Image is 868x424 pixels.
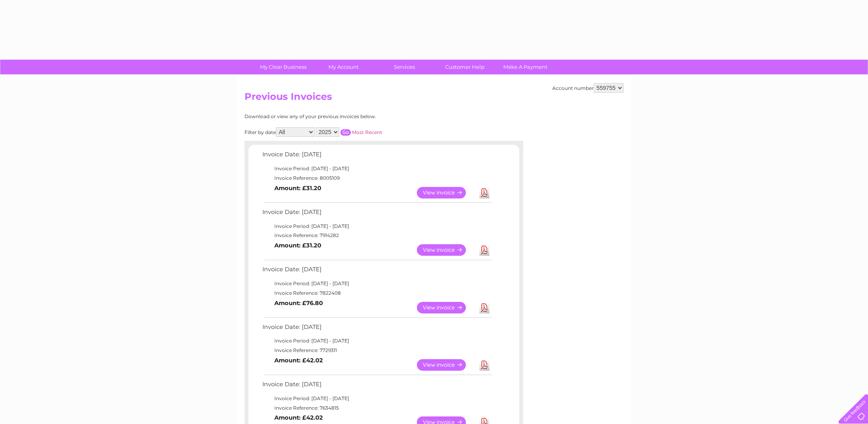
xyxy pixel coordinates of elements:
a: Download [479,187,489,198]
h2: Previous Invoices [244,91,624,106]
td: Invoice Date: [DATE] [260,322,493,336]
td: Invoice Period: [DATE] - [DATE] [260,336,493,346]
td: Invoice Date: [DATE] [260,149,493,164]
b: Amount: £31.20 [274,185,321,192]
td: Invoice Reference: 7822408 [260,288,493,298]
td: Invoice Date: [DATE] [260,207,493,222]
td: Invoice Reference: 8005109 [260,173,493,183]
td: Invoice Period: [DATE] - [DATE] [260,164,493,173]
td: Invoice Reference: 7914282 [260,231,493,240]
a: Download [479,302,489,313]
a: My Clear Business [250,60,316,74]
td: Invoice Reference: 7634815 [260,403,493,413]
b: Amount: £31.20 [274,242,321,249]
a: Services [371,60,437,74]
a: My Account [311,60,377,74]
td: Invoice Period: [DATE] - [DATE] [260,279,493,288]
td: Invoice Date: [DATE] [260,264,493,279]
b: Amount: £42.02 [274,357,323,364]
a: Download [479,359,489,371]
a: View [417,302,475,313]
a: Download [479,244,489,256]
a: View [417,359,475,371]
a: Most Recent [352,129,382,135]
a: View [417,244,475,256]
a: Make A Payment [493,60,558,74]
td: Invoice Reference: 7729311 [260,346,493,355]
div: Account number [552,83,624,93]
a: Customer Help [432,60,498,74]
div: Download or view any of your previous invoices below. [244,114,454,119]
b: Amount: £76.80 [274,300,323,307]
a: View [417,187,475,198]
td: Invoice Date: [DATE] [260,379,493,394]
div: Filter by date [244,127,454,137]
b: Amount: £42.02 [274,414,323,421]
td: Invoice Period: [DATE] - [DATE] [260,222,493,231]
td: Invoice Period: [DATE] - [DATE] [260,394,493,403]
